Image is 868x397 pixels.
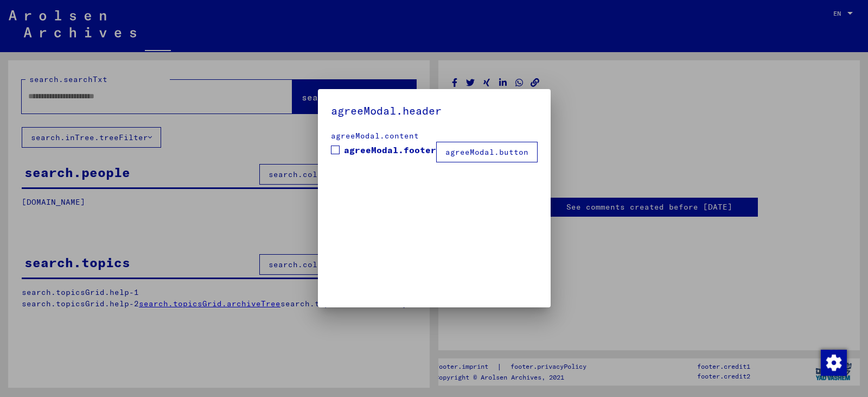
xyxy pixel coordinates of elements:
[821,350,847,376] img: Change consent
[331,102,538,119] h5: agreeModal.header
[436,142,538,162] button: agreeModal.button
[820,349,846,375] div: Change consent
[331,130,538,142] div: agreeModal.content
[344,143,436,156] span: agreeModal.footer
